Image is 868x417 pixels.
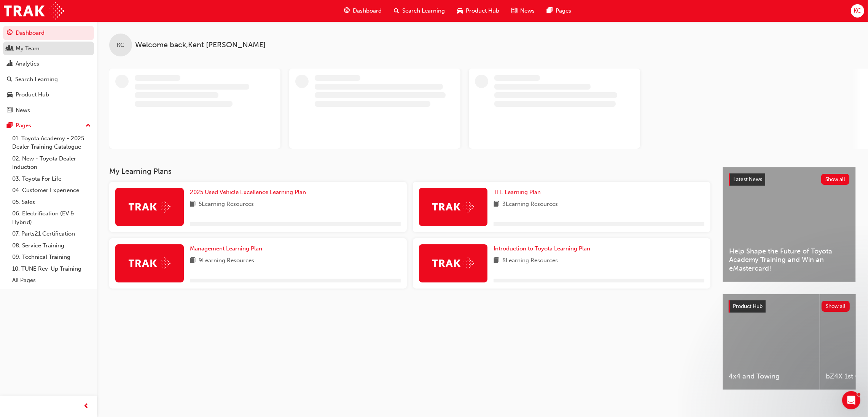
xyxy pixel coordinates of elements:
a: 01. Toyota Academy - 2025 Dealer Training Catalogue [9,133,94,153]
img: Trak [129,201,170,213]
a: 10. TUNE Rev-Up Training [9,263,94,275]
a: All Pages [9,274,94,286]
img: Trak [129,257,170,269]
span: up-icon [86,121,91,131]
button: Show all [821,174,850,185]
img: Trak [4,2,64,19]
a: Product HubShow all [729,300,850,313]
a: 09. Technical Training [9,251,94,263]
div: Analytics [16,59,39,68]
a: pages-iconPages [541,3,577,19]
span: Product Hub [733,303,763,310]
a: My Team [3,42,94,56]
span: 8 Learning Resources [502,256,558,266]
a: Management Learning Plan [190,244,265,253]
span: people-icon [7,45,13,52]
span: search-icon [394,6,399,16]
a: news-iconNews [505,3,541,19]
img: Trak [432,257,474,269]
a: search-iconSearch Learning [388,3,451,19]
a: 04. Customer Experience [9,184,94,196]
a: 07. Parts21 Certification [9,228,94,240]
iframe: Intercom notifications message [716,343,868,396]
img: Trak [432,201,474,213]
span: Management Learning Plan [190,245,262,252]
span: TFL Learning Plan [494,189,541,196]
div: My Team [16,44,40,53]
span: Dashboard [353,6,382,15]
div: Product Hub [16,90,49,99]
span: book-icon [494,200,499,209]
a: 4x4 and Towing [723,294,820,390]
span: Pages [556,6,571,15]
div: News [16,106,30,115]
button: Pages [3,119,94,133]
a: News [3,103,94,117]
span: Search Learning [402,6,445,15]
span: Help Shape the Future of Toyota Academy Training and Win an eMastercard! [729,247,849,273]
span: KC [854,6,861,15]
span: News [520,6,535,15]
span: chart-icon [7,61,13,67]
span: car-icon [7,91,13,98]
a: 02. New - Toyota Dealer Induction [9,153,94,173]
a: car-iconProduct Hub [451,3,505,19]
span: book-icon [190,200,196,209]
span: book-icon [190,256,196,266]
span: KC [117,41,124,50]
span: news-icon [511,6,517,16]
span: car-icon [457,6,463,16]
button: DashboardMy TeamAnalyticsSearch LearningProduct HubNews [3,24,94,119]
span: 2025 Used Vehicle Excellence Learning Plan [190,189,306,196]
span: search-icon [7,76,12,83]
a: guage-iconDashboard [338,3,388,19]
a: 06. Electrification (EV & Hybrid) [9,208,94,228]
span: book-icon [494,256,499,266]
span: pages-icon [547,6,553,16]
a: 2025 Used Vehicle Excellence Learning Plan [190,188,309,197]
span: pages-icon [7,122,13,129]
span: guage-icon [344,6,350,16]
a: Analytics [3,57,94,71]
span: news-icon [7,107,13,114]
span: Welcome back , Kent [PERSON_NAME] [135,41,266,50]
span: guage-icon [7,30,13,37]
a: 05. Sales [9,196,94,208]
a: 03. Toyota For Life [9,173,94,185]
span: 5 Learning Resources [199,200,254,209]
a: Latest NewsShow allHelp Shape the Future of Toyota Academy Training and Win an eMastercard! [723,167,856,282]
a: Introduction to Toyota Learning Plan [494,244,593,253]
span: 9 Learning Resources [199,256,254,266]
span: Product Hub [466,6,499,15]
div: Pages [16,121,31,130]
a: Product Hub [3,88,94,102]
a: TFL Learning Plan [494,188,544,197]
span: prev-icon [84,402,89,411]
h3: My Learning Plans [109,167,710,176]
span: Latest News [733,176,762,183]
span: Introduction to Toyota Learning Plan [494,245,590,252]
a: 08. Service Training [9,240,94,252]
button: KC [851,4,864,18]
a: Latest NewsShow all [729,173,849,186]
a: Dashboard [3,26,94,40]
a: Search Learning [3,72,94,87]
button: Show all [822,301,850,312]
iframe: Intercom live chat [842,391,860,409]
span: 3 Learning Resources [502,200,558,209]
div: Search Learning [15,75,58,84]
